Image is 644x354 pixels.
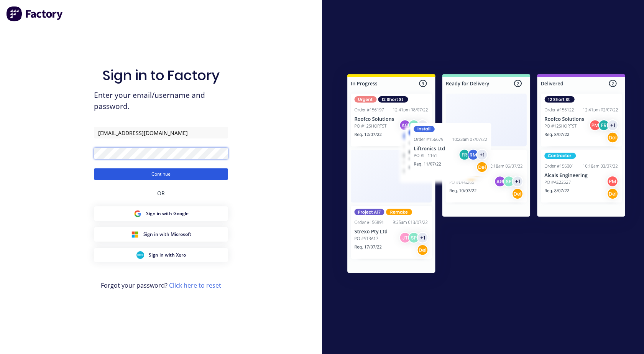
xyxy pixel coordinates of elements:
div: OR [157,180,165,206]
img: Google Sign in [134,210,141,217]
span: Sign in with Microsoft [143,231,191,238]
span: Sign in with Google [146,210,189,217]
button: Continue [94,168,228,180]
img: Microsoft Sign in [131,231,139,238]
img: Factory [6,6,64,21]
span: Enter your email/username and password. [94,90,228,112]
button: Xero Sign inSign in with Xero [94,248,228,262]
img: Sign in [330,59,642,291]
span: Forgot your password? [101,281,221,290]
button: Google Sign inSign in with Google [94,206,228,221]
img: Xero Sign in [136,251,144,259]
span: Sign in with Xero [149,252,186,259]
input: Email/Username [94,127,228,138]
button: Microsoft Sign inSign in with Microsoft [94,227,228,242]
h1: Sign in to Factory [102,67,220,84]
a: Click here to reset [169,281,221,290]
